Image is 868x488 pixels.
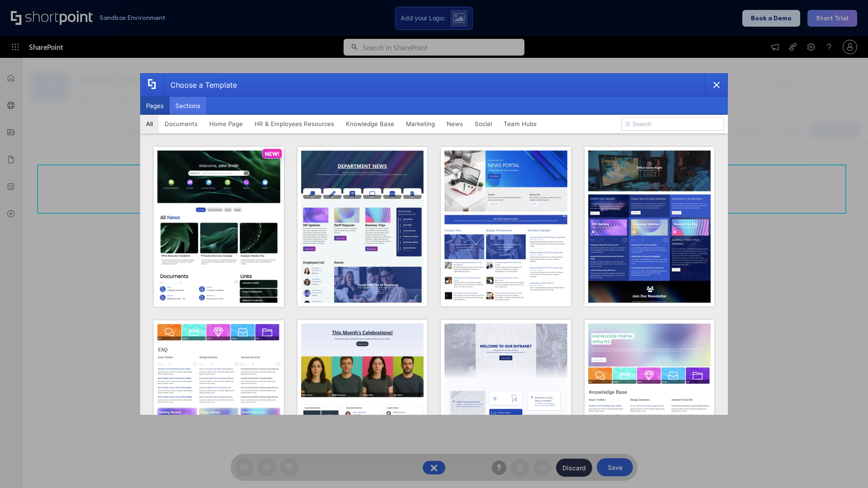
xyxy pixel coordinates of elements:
[140,115,159,133] button: All
[249,115,340,133] button: HR & Employees Resources
[170,97,206,115] button: Sections
[159,115,203,133] button: Documents
[441,115,469,133] button: News
[265,150,279,157] p: NEW!
[400,115,441,133] button: Marketing
[621,117,724,131] input: Search
[340,115,400,133] button: Knowledge Base
[498,115,542,133] button: Team Hubs
[140,73,728,415] div: template selector
[469,115,498,133] button: Social
[140,97,170,115] button: Pages
[823,445,868,488] iframe: Chat Widget
[163,74,237,96] div: Choose a Template
[203,115,249,133] button: Home Page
